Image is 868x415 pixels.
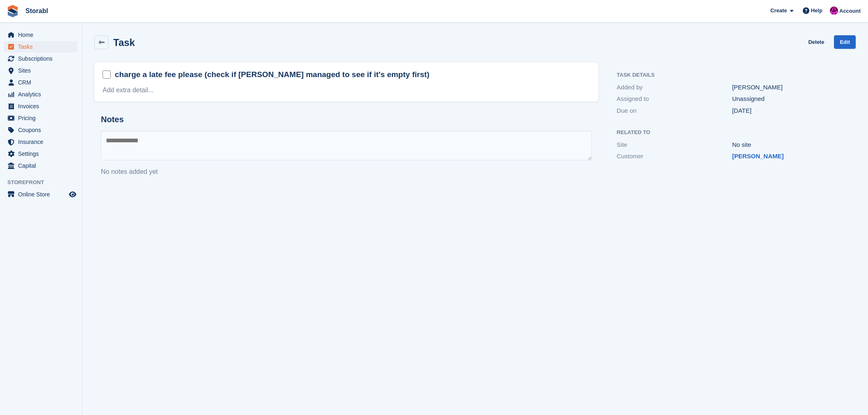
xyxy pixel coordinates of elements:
[617,106,732,116] div: Due on
[18,77,67,88] span: CRM
[808,35,824,49] a: Delete
[732,83,847,92] div: [PERSON_NAME]
[617,94,732,104] div: Assigned to
[4,189,78,200] a: menu
[830,7,838,15] img: Helen Morton
[732,94,847,104] div: Unassigned
[839,7,861,15] span: Account
[18,53,67,64] span: Subscriptions
[7,5,19,17] img: stora-icon-8386f47178a22dfd0bd8f6a31ec36ba5ce8667c1dd55bd0f319d3a0aa187defe.svg
[18,100,67,112] span: Invoices
[18,148,67,160] span: Settings
[7,178,82,187] span: Storefront
[4,41,78,52] a: menu
[103,87,154,93] a: Add extra detail...
[732,153,784,160] a: [PERSON_NAME]
[22,4,51,18] a: Storabl
[4,53,78,64] a: menu
[4,89,78,100] a: menu
[732,106,847,116] div: [DATE]
[18,112,67,124] span: Pricing
[4,77,78,88] a: menu
[4,136,78,148] a: menu
[4,100,78,112] a: menu
[617,152,732,161] div: Customer
[4,124,78,136] a: menu
[18,136,67,148] span: Insurance
[101,168,158,175] span: No notes added yet
[732,140,847,150] div: No site
[617,83,732,92] div: Added by
[115,69,429,80] h2: charge a late fee please (check if [PERSON_NAME] managed to see if it's empty first)
[101,115,592,124] h2: Notes
[18,89,67,100] span: Analytics
[18,124,67,136] span: Coupons
[4,160,78,171] a: menu
[811,7,822,15] span: Help
[68,189,78,199] a: Preview store
[18,29,67,41] span: Home
[617,130,847,136] h2: Related to
[4,148,78,160] a: menu
[18,65,67,76] span: Sites
[18,160,67,171] span: Capital
[617,72,847,78] h2: Task Details
[113,37,135,48] h2: Task
[4,29,78,41] a: menu
[770,7,787,15] span: Create
[617,140,732,150] div: Site
[4,112,78,124] a: menu
[4,65,78,76] a: menu
[834,35,856,49] a: Edit
[18,189,67,200] span: Online Store
[18,41,67,52] span: Tasks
